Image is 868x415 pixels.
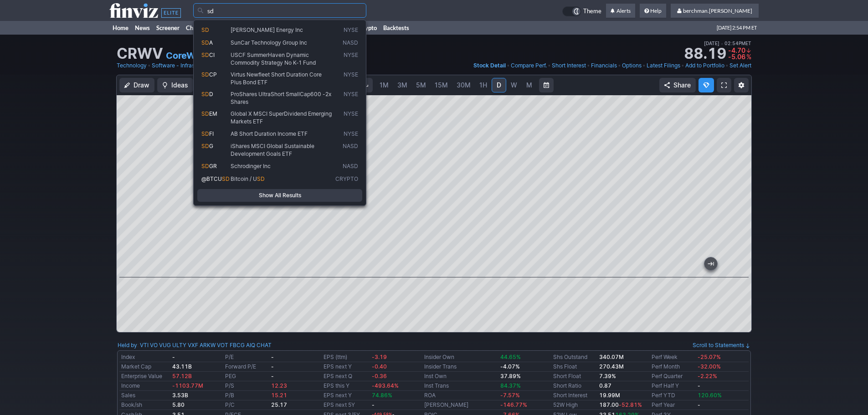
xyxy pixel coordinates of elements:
[372,392,392,399] span: 74.86%
[685,61,724,70] a: Add to Portfolio
[201,191,358,200] span: Show All Results
[684,46,726,61] strong: 88.19
[500,392,520,399] span: -7.57%
[539,78,554,92] button: Range
[344,26,358,34] span: NYSE
[452,78,475,92] a: 30M
[457,81,471,89] span: 30M
[322,362,370,372] td: EPS next Y
[698,373,717,379] span: -2.22%
[201,51,209,58] span: SD
[606,4,635,18] a: Alerts
[119,381,170,391] td: Income
[223,391,269,400] td: P/B
[650,400,696,410] td: Perf Year
[201,91,209,97] span: SD
[618,61,621,70] span: •
[109,21,132,35] a: Home
[140,341,149,350] a: VTI
[209,110,217,117] span: EM
[183,21,207,35] a: Charts
[209,130,214,137] span: FI
[257,175,265,182] span: SD
[698,382,700,389] b: -
[511,61,547,70] a: Compare Perf.
[551,400,597,410] td: 52W High
[193,20,366,206] div: Search
[231,143,314,157] span: iShares MSCI Global Sustainable Development Goals ETF
[223,381,269,391] td: P/S
[659,78,696,92] button: Share
[717,21,757,35] span: [DATE] 2:54 PM ET
[746,53,751,61] span: %
[322,353,370,362] td: EPS (ttm)
[647,61,680,70] a: Latest Filings
[355,21,380,35] a: Crypto
[599,373,616,379] a: 7.39%
[698,401,700,408] b: -
[201,71,209,78] span: SD
[422,362,498,372] td: Insider Trans
[150,341,158,350] a: VO
[380,21,412,35] a: Backtests
[201,110,209,117] span: SD
[172,382,203,389] span: -1103.77M
[209,163,217,169] span: GR
[217,341,228,350] a: VOT
[148,61,151,70] span: •
[209,91,213,97] span: D
[422,381,498,391] td: Inst Trans
[681,61,684,70] span: •
[650,362,696,372] td: Perf Month
[119,400,170,410] td: Book/sh
[335,175,358,183] span: Crypto
[599,401,642,408] b: 187.00
[642,61,646,70] span: •
[725,61,729,70] span: •
[683,7,752,14] span: berchman.[PERSON_NAME]
[372,382,399,389] span: -493.64%
[500,354,521,360] span: 44.65%
[562,6,601,16] a: Theme
[344,51,358,67] span: NYSE
[343,39,358,47] span: NASD
[271,363,274,370] b: -
[375,78,393,92] a: 1M
[271,401,287,408] b: 25.17
[587,61,590,70] span: •
[172,354,175,360] b: -
[728,53,745,61] span: -5.06
[380,81,389,89] span: 1M
[223,372,269,381] td: PEG
[200,341,216,350] a: ARKW
[721,41,723,46] span: •
[673,81,691,90] span: Share
[500,382,521,389] span: 84.37%
[119,78,154,92] button: Draw
[647,62,680,69] span: Latest Filings
[172,373,192,379] span: 57.12B
[435,81,448,89] span: 15M
[231,51,316,66] span: USCF SummerHaven Dynamic Commodity Strategy No K-1 Fund
[412,78,430,92] a: 5M
[119,362,170,372] td: Market Cap
[599,382,611,389] b: 0.87
[271,373,274,379] b: -
[117,46,163,61] h1: CRWV
[553,382,581,389] a: Short Ratio
[231,110,332,125] span: Global X MSCI SuperDividend Emerging Markets ETF
[231,71,322,86] span: Virtus Newfleet Short Duration Core Plus Bond ETF
[619,401,642,408] span: -52.81%
[201,163,209,169] span: SD
[118,341,272,350] div: :
[511,81,517,89] span: W
[344,130,358,138] span: NYSE
[507,61,510,70] span: •
[372,354,387,360] span: -3.19
[650,372,696,381] td: Perf Quarter
[473,62,506,69] span: Stock Detail
[171,81,188,90] span: Ideas
[475,78,491,92] a: 1H
[271,392,287,399] span: 15.21
[553,392,587,399] a: Short Interest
